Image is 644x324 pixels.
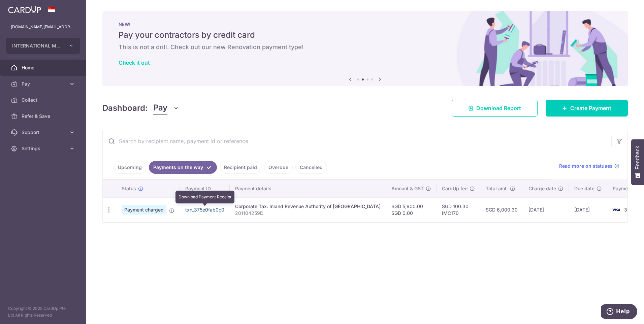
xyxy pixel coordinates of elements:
[486,185,508,192] span: Total amt.
[22,97,66,103] span: Collect
[114,161,146,174] a: Upcoming
[559,163,619,169] a: Read more on statuses
[153,102,167,115] span: Pay
[119,43,612,51] h6: This is not a drill. Check out our new Renovation payment type!
[437,197,480,222] td: SGD 100.30 IMC170
[175,191,234,203] div: Download Payment Receipt
[122,185,136,192] span: Status
[153,102,179,115] button: Pay
[119,22,612,27] p: NEW!
[569,197,607,222] td: [DATE]
[546,100,628,117] a: Create Payment
[6,38,80,54] button: INTERNATIONAL MEDICINE SURGERY PTE. LTD.
[391,185,424,192] span: Amount & GST
[220,161,261,174] a: Recipient paid
[149,161,217,174] a: Payments on the way
[559,163,613,169] span: Read more on statuses
[601,304,637,321] iframe: Opens a widget where you can find more information
[523,197,569,222] td: [DATE]
[180,180,230,197] th: Payment ID
[102,11,628,86] img: Renovation banner
[11,24,75,30] p: [DOMAIN_NAME][EMAIL_ADDRESS][DOMAIN_NAME]
[635,146,641,169] span: Feedback
[295,161,327,174] a: Cancelled
[8,5,41,13] img: CardUp
[22,145,66,152] span: Settings
[631,139,644,185] button: Feedback - Show survey
[386,197,437,222] td: SGD 5,900.00 SGD 0.00
[22,113,66,120] span: Refer & Save
[230,180,386,197] th: Payment details
[442,185,468,192] span: CardUp fee
[185,207,224,213] a: txn_375e0fab0c0
[480,197,523,222] td: SGD 6,000.30
[122,205,166,215] span: Payment charged
[103,130,611,152] input: Search by recipient name, payment id or reference
[22,64,66,71] span: Home
[119,59,150,66] a: Check it out
[12,42,62,49] span: INTERNATIONAL MEDICINE SURGERY PTE. LTD.
[119,30,612,40] h5: Pay your contractors by credit card
[235,203,381,210] div: Corporate Tax. Inland Revenue Authority of [GEOGRAPHIC_DATA]
[264,161,293,174] a: Overdue
[102,102,148,114] h4: Dashboard:
[624,207,636,213] span: 3525
[574,185,594,192] span: Due date
[476,104,521,112] span: Download Report
[22,80,66,87] span: Pay
[235,210,381,217] p: 201104259D
[22,129,66,136] span: Support
[570,104,611,112] span: Create Payment
[528,185,556,192] span: Charge date
[452,100,538,117] a: Download Report
[609,206,623,214] img: Bank Card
